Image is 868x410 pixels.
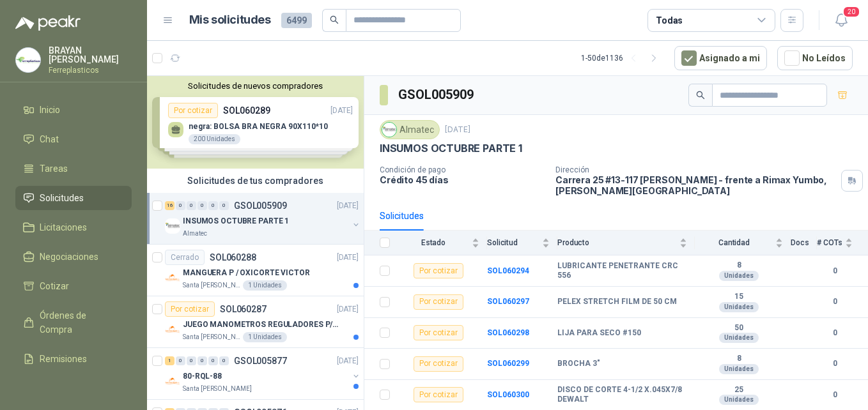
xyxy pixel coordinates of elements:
[337,200,359,212] p: [DATE]
[40,132,59,146] span: Chat
[380,142,522,155] p: INSUMOS OCTUBRE PARTE 1
[557,261,687,281] b: LUBRICANTE PENETRANTE CRC 556
[49,46,132,64] p: BRAYAN [PERSON_NAME]
[487,297,529,306] a: SOL060297
[165,270,180,285] img: Company Logo
[398,238,469,247] span: Estado
[15,215,132,239] a: Licitaciones
[696,91,705,100] span: search
[15,274,132,298] a: Cotizar
[16,48,40,72] img: Company Logo
[147,76,364,169] div: Solicitudes de nuevos compradoresPor cotizarSOL060289[DATE] negra: BOLSA BRA NEGRA 90X110*10200 U...
[40,279,69,293] span: Cotizar
[187,356,196,365] div: 0
[165,198,361,239] a: 16 0 0 0 0 0 GSOL005909[DATE] Company LogoINSUMOS OCTUBRE PARTE 1Almatec
[183,319,342,331] p: JUEGO MANOMETROS REGULADORES P/OXIGENO
[414,387,463,402] div: Por cotizar
[165,322,180,337] img: Company Logo
[152,81,359,91] button: Solicitudes de nuevos compradores
[15,303,132,342] a: Órdenes de Compra
[165,201,174,210] div: 16
[380,209,424,223] div: Solicitudes
[219,356,229,365] div: 0
[183,332,240,342] p: Santa [PERSON_NAME]
[842,6,860,18] span: 20
[817,296,853,308] b: 0
[777,46,853,70] button: No Leídos
[40,103,60,117] span: Inicio
[15,98,132,122] a: Inicio
[414,263,463,278] div: Por cotizar
[176,201,185,210] div: 0
[380,120,440,139] div: Almatec
[234,356,287,365] p: GSOL005877
[817,327,853,339] b: 0
[695,354,783,364] b: 8
[414,356,463,372] div: Por cotizar
[487,238,539,247] span: Solicitud
[555,174,836,196] p: Carrera 25 #13-117 [PERSON_NAME] - frente a Rimax Yumbo , [PERSON_NAME][GEOGRAPHIC_DATA]
[695,323,783,333] b: 50
[695,231,791,255] th: Cantidad
[208,356,218,365] div: 0
[198,356,207,365] div: 0
[555,165,836,174] p: Dirección
[40,308,120,337] span: Órdenes de Compra
[817,238,842,247] span: # COTs
[210,253,256,262] p: SOL060288
[337,355,359,367] p: [DATE]
[719,302,759,312] div: Unidades
[487,328,529,337] a: SOL060298
[15,156,132,181] a: Tareas
[719,364,759,374] div: Unidades
[147,169,364,193] div: Solicitudes de tus compradores
[337,303,359,315] p: [DATE]
[487,359,529,368] a: SOL060299
[382,123,396,137] img: Company Logo
[183,280,240,291] p: Santa [PERSON_NAME]
[15,15,81,31] img: Logo peakr
[147,296,364,348] a: Por cotizarSOL060287[DATE] Company LogoJUEGO MANOMETROS REGULADORES P/OXIGENOSanta [PERSON_NAME]1...
[445,124,470,136] p: [DATE]
[243,280,287,291] div: 1 Unidades
[183,229,207,239] p: Almatec
[487,266,529,275] b: SOL060294
[281,13,312,28] span: 6499
[165,218,180,234] img: Company Logo
[40,352,87,366] span: Remisiones
[183,384,252,394] p: Santa [PERSON_NAME]
[189,11,271,29] h1: Mis solicitudes
[719,333,759,343] div: Unidades
[557,359,600,369] b: BROCHA 3"
[234,201,287,210] p: GSOL005909
[674,46,767,70] button: Asignado a mi
[656,13,683,27] div: Todas
[487,231,557,255] th: Solicitud
[40,250,98,264] span: Negociaciones
[817,389,853,401] b: 0
[15,347,132,371] a: Remisiones
[165,250,205,265] div: Cerrado
[557,328,641,338] b: LIJA PARA SECO #150
[147,245,364,296] a: CerradoSOL060288[DATE] Company LogoMANGUERA P / OXICORTE VICTORSanta [PERSON_NAME]1 Unidades
[380,174,545,185] p: Crédito 45 días
[219,201,229,210] div: 0
[398,85,476,105] h3: GSOL005909
[557,238,677,247] span: Producto
[165,374,180,389] img: Company Logo
[165,353,361,394] a: 1 0 0 0 0 0 GSOL005877[DATE] Company Logo80-RQL-88Santa [PERSON_NAME]
[695,292,783,302] b: 15
[337,252,359,264] p: [DATE]
[487,390,529,399] a: SOL060300
[398,231,487,255] th: Estado
[791,231,817,255] th: Docs
[817,358,853,370] b: 0
[198,201,207,210] div: 0
[183,370,222,383] p: 80-RQL-88
[695,238,773,247] span: Cantidad
[817,231,868,255] th: # COTs
[15,376,132,400] a: Configuración
[208,201,218,210] div: 0
[817,265,853,277] b: 0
